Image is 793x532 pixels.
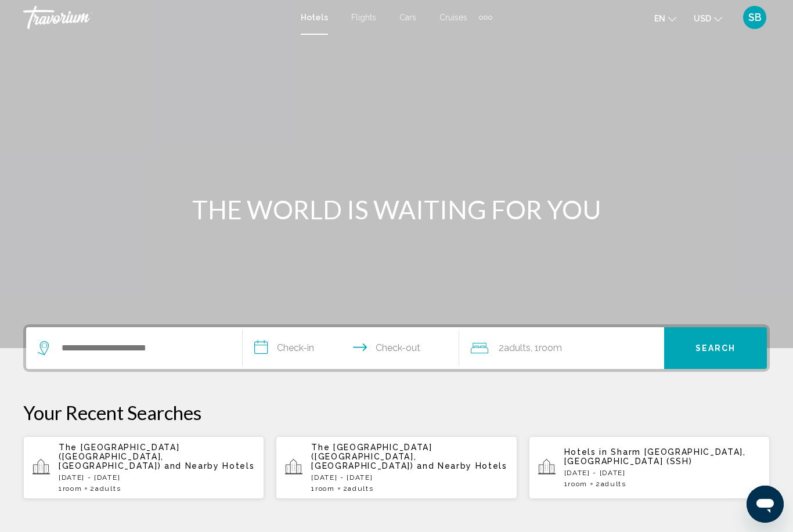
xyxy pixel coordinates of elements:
span: en [654,14,665,23]
div: Search widget [26,327,767,369]
span: Hotels in [564,447,608,457]
button: The [GEOGRAPHIC_DATA] ([GEOGRAPHIC_DATA], [GEOGRAPHIC_DATA]) and Nearby Hotels[DATE] - [DATE]1Roo... [276,436,517,500]
span: 2 [596,480,626,488]
span: 1 [311,484,334,493]
span: 2 [90,484,121,493]
button: Change currency [694,10,722,27]
span: Room [539,342,562,353]
a: Cruises [439,13,467,22]
span: Search [695,344,736,353]
span: Adults [95,484,121,493]
button: Check in and out dates [243,327,459,369]
span: USD [694,14,711,23]
a: Travorium [23,6,289,29]
span: 1 [564,480,587,488]
a: Cars [399,13,416,22]
button: Travelers: 2 adults, 0 children [459,327,664,369]
span: Adults [601,480,626,488]
span: Adults [348,484,373,493]
span: and Nearby Hotels [164,461,255,471]
a: Hotels [301,13,328,22]
span: The [GEOGRAPHIC_DATA] ([GEOGRAPHIC_DATA], [GEOGRAPHIC_DATA]) [59,443,179,471]
button: Search [664,327,767,369]
span: Room [315,484,335,493]
span: Room [568,480,587,488]
button: Extra navigation items [479,8,492,27]
span: 1 [59,484,82,493]
span: Room [63,484,82,493]
p: [DATE] - [DATE] [564,469,760,477]
span: Adults [504,342,531,353]
p: [DATE] - [DATE] [59,473,255,482]
h1: THE WORLD IS WAITING FOR YOU [179,194,614,225]
span: , 1 [531,340,562,356]
button: The [GEOGRAPHIC_DATA] ([GEOGRAPHIC_DATA], [GEOGRAPHIC_DATA]) and Nearby Hotels[DATE] - [DATE]1Roo... [23,436,264,500]
span: Sharm [GEOGRAPHIC_DATA], [GEOGRAPHIC_DATA] (SSH) [564,447,746,466]
span: and Nearby Hotels [417,461,507,471]
span: The [GEOGRAPHIC_DATA] ([GEOGRAPHIC_DATA], [GEOGRAPHIC_DATA]) [311,443,432,471]
button: Hotels in Sharm [GEOGRAPHIC_DATA], [GEOGRAPHIC_DATA] (SSH)[DATE] - [DATE]1Room2Adults [529,436,770,500]
span: 2 [499,340,531,356]
p: Your Recent Searches [23,401,770,424]
a: Flights [351,13,376,22]
span: SB [748,12,762,23]
iframe: Кнопка запуска окна обмена сообщениями [747,486,784,523]
p: [DATE] - [DATE] [311,473,507,482]
span: 2 [343,484,374,493]
button: User Menu [740,5,770,30]
button: Change language [654,10,676,27]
